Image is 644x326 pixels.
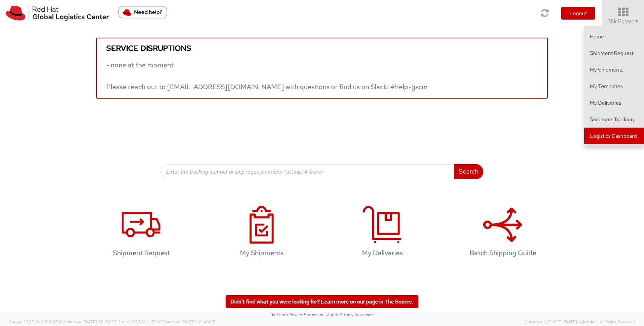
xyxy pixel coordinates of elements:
a: My Deliveries [326,198,439,268]
a: My Deliveries [584,94,644,111]
h4: My Deliveries [334,249,431,257]
a: Red Hat's Privacy Statement [270,312,324,317]
button: Logout [561,7,595,20]
a: My Shipments [584,61,644,78]
span: Client: 2025.18.0-71d3358 [118,319,215,324]
span: master, [DATE] 09:46:25 [168,319,215,324]
input: Enter the tracking number or ship request number (at least 4 chars) [161,164,454,179]
img: rh-logistics-00dfa346123c4ec078e1.svg [6,6,109,21]
span: - none at the moment Please reach out to [EMAIL_ADDRESS][DOMAIN_NAME] with questions or find us o... [106,61,428,91]
a: Home [584,28,644,45]
h5: Service disruptions [106,44,538,52]
button: Need help? [118,6,167,18]
a: Shipment Request [584,45,644,61]
span: ▼ [635,18,639,24]
a: Service disruptions - none at the moment Please reach out to [EMAIL_ADDRESS][DOMAIN_NAME] with qu... [96,38,548,99]
a: Shipment Tracking [584,111,644,128]
a: My Shipments [205,198,318,268]
h4: My Shipments [213,249,310,257]
h4: Batch Shipping Guide [454,249,551,257]
span: Server: 2025.19.0-1259b540fc1 [9,319,116,324]
a: My Templates [584,78,644,94]
span: Copyright © [DATE]-[DATE] Agistix Inc., All Rights Reserved [525,319,635,325]
span: Shir Roman [607,18,639,24]
a: Logistics Dashboard [584,128,644,144]
a: Batch Shipping Guide [446,198,559,268]
a: Shipment Request [85,198,198,268]
h4: Shipment Request [93,249,190,257]
button: Search [454,164,483,179]
a: Didn't find what you were looking for? Learn more on our page in The Source. [226,295,418,308]
span: master, [DATE] 08:26:33 [69,319,116,324]
a: | Agistix Privacy Statement [325,312,374,317]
